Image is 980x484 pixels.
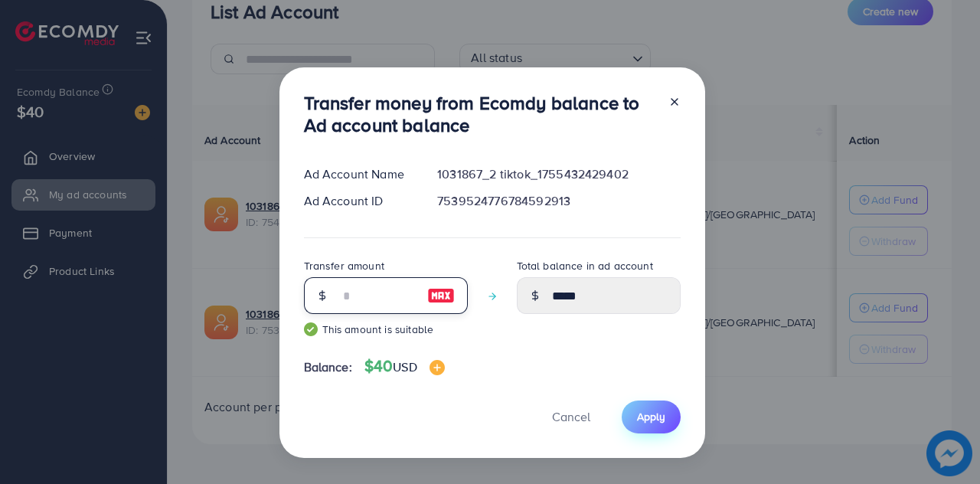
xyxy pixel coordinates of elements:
[292,192,426,210] div: Ad Account ID
[517,258,653,273] label: Total balance in ad account
[304,322,318,336] img: guide
[292,165,426,183] div: Ad Account Name
[637,409,665,424] span: Apply
[425,192,692,210] div: 7539524776784592913
[364,357,445,376] h4: $40
[304,92,656,136] h3: Transfer money from Ecomdy balance to Ad account balance
[304,358,352,376] span: Balance:
[430,360,445,375] img: image
[425,165,692,183] div: 1031867_2 tiktok_1755432429402
[427,286,455,305] img: image
[533,401,609,433] button: Cancel
[304,258,384,273] label: Transfer amount
[393,358,416,375] span: USD
[622,401,681,433] button: Apply
[304,322,468,337] small: This amount is suitable
[552,408,590,425] span: Cancel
